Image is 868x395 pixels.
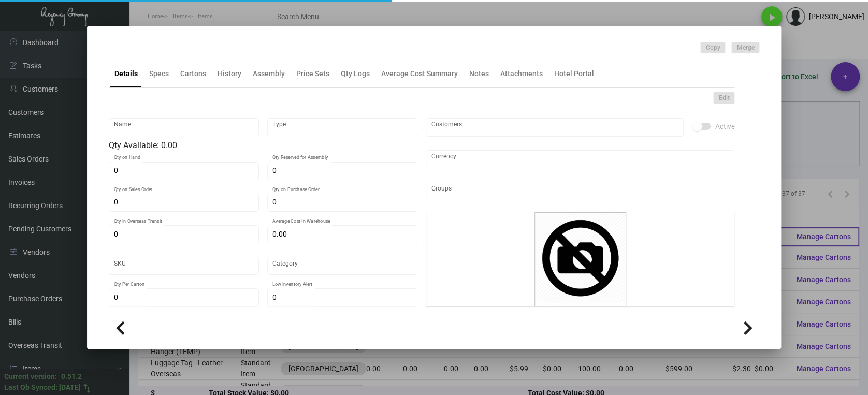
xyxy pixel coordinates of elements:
[4,382,81,393] div: Last Qb Synced: [DATE]
[431,123,678,131] input: Add new..
[218,68,241,79] div: History
[61,371,82,382] div: 0.51.2
[4,371,57,382] div: Current version:
[718,94,729,103] span: Edit
[736,43,754,52] span: Merge
[109,139,417,152] div: Qty Available: 0.00
[341,68,370,79] div: Qty Logs
[469,68,489,79] div: Notes
[705,43,720,52] span: Copy
[700,42,725,53] button: Copy
[149,68,169,79] div: Specs
[554,68,594,79] div: Hotel Portal
[713,92,734,104] button: Edit
[731,42,759,53] button: Merge
[114,68,138,79] div: Details
[500,68,543,79] div: Attachments
[431,187,729,195] input: Add new..
[381,68,458,79] div: Average Cost Summary
[180,68,206,79] div: Cartons
[253,68,285,79] div: Assembly
[296,68,329,79] div: Price Sets
[715,120,734,133] span: Active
